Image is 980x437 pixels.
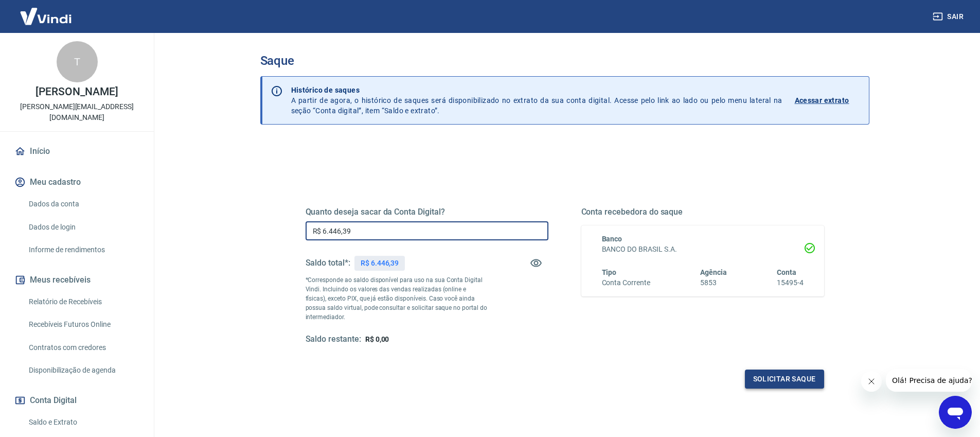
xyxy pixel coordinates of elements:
h3: Saque [260,54,869,68]
span: Banco [602,235,622,243]
p: [PERSON_NAME][EMAIL_ADDRESS][DOMAIN_NAME] [8,101,146,123]
h6: Conta Corrente [602,277,650,288]
a: Recebíveis Futuros Online [25,314,141,335]
h5: Conta recebedora do saque [581,207,824,217]
button: Sair [931,7,968,26]
p: [PERSON_NAME] [35,86,118,97]
button: Meus recebíveis [12,269,141,291]
a: Dados da conta [25,194,141,215]
a: Relatório de Recebíveis [25,291,141,312]
h5: Saldo restante: [306,334,361,345]
h6: 15495-4 [777,277,804,288]
p: Acessar extrato [795,95,849,106]
span: Conta [777,268,796,276]
a: Dados de login [25,217,141,238]
a: Saldo e Extrato [25,412,141,433]
h6: BANCO DO BRASIL S.A. [602,244,804,255]
iframe: Fechar mensagem [861,371,882,392]
p: A partir de agora, o histórico de saques será disponibilizado no extrato da sua conta digital. Ac... [291,85,782,116]
div: T [57,41,98,82]
iframe: Botão para abrir a janela de mensagens [939,396,972,429]
p: Histórico de saques [291,85,782,95]
span: Tipo [602,268,617,276]
h5: Saldo total*: [306,258,350,268]
a: Informe de rendimentos [25,239,141,260]
span: Agência [700,268,727,276]
button: Meu cadastro [12,171,141,194]
span: R$ 0,00 [365,335,389,343]
a: Início [12,140,141,163]
p: *Corresponde ao saldo disponível para uso na sua Conta Digital Vindi. Incluindo os valores das ve... [306,275,488,322]
a: Disponibilização de agenda [25,360,141,381]
a: Acessar extrato [795,85,861,116]
a: Contratos com credores [25,337,141,358]
p: R$ 6.446,39 [361,258,399,269]
span: Olá! Precisa de ajuda? [6,7,86,15]
h6: 5853 [700,277,727,288]
h5: Quanto deseja sacar da Conta Digital? [306,207,548,217]
button: Solicitar saque [745,370,824,389]
img: Vindi [12,1,79,32]
iframe: Mensagem da empresa [886,369,972,392]
button: Conta Digital [12,389,141,412]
